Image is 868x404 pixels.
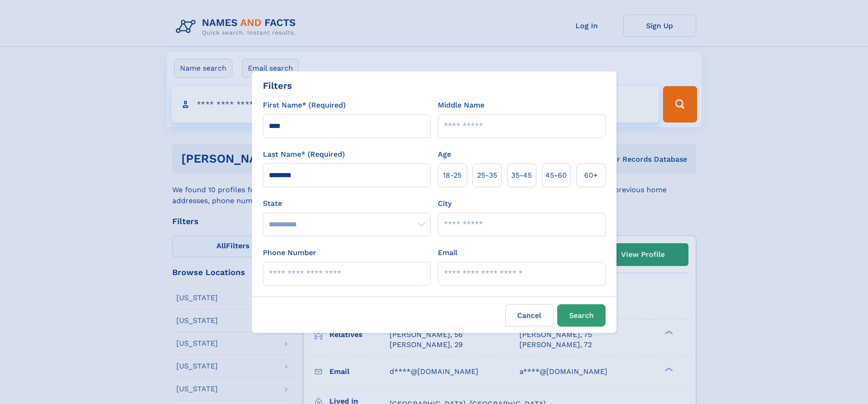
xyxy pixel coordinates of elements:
label: Last Name* (Required) [263,149,345,160]
span: 45‑60 [545,170,567,181]
label: Email [438,247,457,258]
span: 60+ [584,170,598,181]
label: Cancel [505,304,554,327]
label: Phone Number [263,247,316,258]
label: First Name* (Required) [263,100,346,111]
div: Filters [263,79,292,92]
label: Middle Name [438,100,484,111]
span: 18‑25 [443,170,462,181]
label: Age [438,149,451,160]
span: 35‑45 [511,170,532,181]
label: State [263,198,431,209]
span: 25‑35 [477,170,497,181]
label: City [438,198,452,209]
button: Search [557,304,606,327]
